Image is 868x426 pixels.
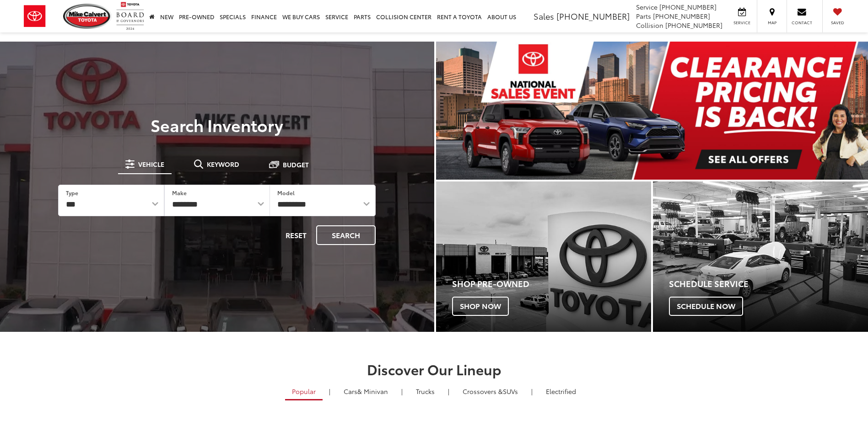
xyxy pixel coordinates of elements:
button: Reset [278,225,314,245]
a: Cars [337,383,395,399]
li: | [529,387,535,396]
label: Model [277,189,295,197]
span: Contact [792,20,812,26]
img: Mike Calvert Toyota [63,4,112,29]
span: Schedule Now [669,297,743,316]
a: Electrified [539,383,583,399]
h3: Search Inventory [38,116,396,134]
label: Type [66,189,78,197]
div: Toyota [653,181,868,332]
label: Make [172,189,187,197]
span: Service [732,20,752,26]
li: | [399,387,405,396]
h2: Discover Our Lineup [112,362,757,377]
li: | [327,387,333,396]
h4: Shop Pre-Owned [452,279,651,288]
span: Budget [283,161,309,168]
span: [PHONE_NUMBER] [665,21,722,30]
a: SUVs [456,383,525,399]
span: Map [762,20,782,26]
span: [PHONE_NUMBER] [556,10,630,22]
a: Shop Pre-Owned Shop Now [436,181,651,332]
a: Schedule Service Schedule Now [653,181,868,332]
span: & Minivan [357,387,388,396]
span: [PHONE_NUMBER] [653,11,710,21]
div: Toyota [436,181,651,332]
span: Keyword [207,161,239,167]
a: Trucks [409,383,442,399]
span: Shop Now [452,297,509,316]
span: Collision [636,21,663,30]
h4: Schedule Service [669,279,868,288]
button: Search [316,225,376,245]
span: Saved [827,20,847,26]
span: [PHONE_NUMBER] [659,2,717,11]
a: Popular [285,383,323,400]
span: Crossovers & [463,387,503,396]
span: Service [636,2,658,11]
span: Vehicle [138,161,164,167]
span: Parts [636,11,651,21]
li: | [446,387,452,396]
span: Sales [534,10,554,22]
